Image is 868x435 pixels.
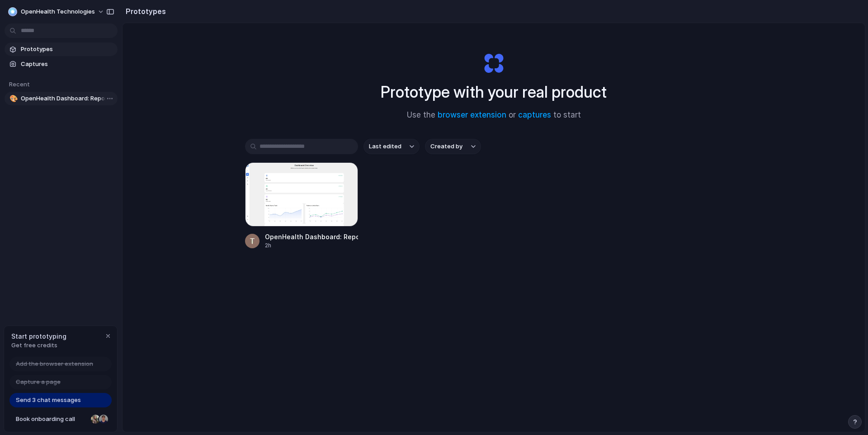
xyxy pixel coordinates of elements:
div: 2h [265,241,358,250]
a: Captures [5,57,118,71]
span: Recent [9,80,30,88]
h2: Prototypes [122,6,166,17]
a: Book onboarding call [9,412,112,426]
a: captures [518,110,551,119]
a: browser extension [438,110,506,119]
button: Last edited [363,139,420,154]
span: Last edited [369,142,401,151]
a: 🎨OpenHealth Dashboard: Reports & Metrics Insight [5,92,118,105]
div: OpenHealth Dashboard: Reports & Metrics Insight [265,232,358,241]
span: Created by [430,142,462,151]
span: Use the or to start [407,109,581,121]
h1: Prototype with your real product [381,80,607,104]
a: OpenHealth Dashboard: Reports & Metrics InsightOpenHealth Dashboard: Reports & Metrics Insight2h [245,162,358,250]
span: Get free credits [11,341,66,350]
span: Send 3 chat messages [16,396,81,405]
div: 🎨 [9,94,16,104]
span: OpenHealth Dashboard: Reports & Metrics Insight [21,94,114,103]
span: OpenHealth Technologies [21,7,95,16]
span: Book onboarding call [16,415,87,424]
span: Capture a page [16,378,61,387]
span: Start prototyping [11,331,66,341]
button: 🎨 [8,94,17,103]
a: Prototypes [5,43,118,56]
div: Nicole Kubica [90,414,101,425]
span: Add the browser extension [16,359,93,369]
button: Created by [425,139,481,154]
span: Captures [21,60,114,69]
button: OpenHealth Technologies [5,5,109,19]
span: Prototypes [21,45,114,54]
div: Christian Iacullo [98,414,109,425]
